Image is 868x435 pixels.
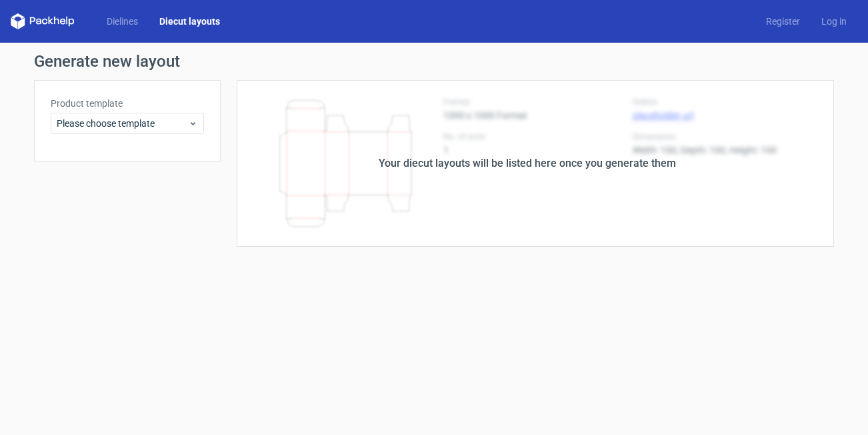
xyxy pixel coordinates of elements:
span: Please choose template [57,117,188,130]
a: Dielines [96,15,149,28]
div: Your diecut layouts will be listed here once you generate them [379,155,676,171]
h1: Generate new layout [34,53,834,69]
label: Product template [51,97,204,110]
a: Log in [811,15,857,28]
a: Register [755,15,811,28]
a: Diecut layouts [149,15,231,28]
